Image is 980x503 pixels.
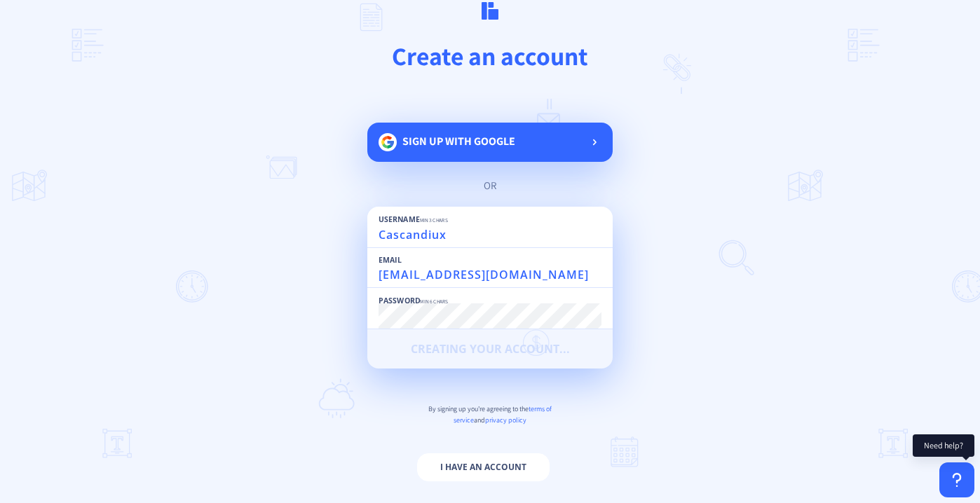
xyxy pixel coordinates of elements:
[367,329,613,368] button: Creating your account...
[485,415,526,425] span: privacy policy
[381,179,599,193] div: or
[482,2,499,20] img: logo.svg
[411,343,570,354] span: Creating your account...
[402,134,515,149] span: Sign up with google
[924,440,963,451] span: Need help?
[454,404,552,425] span: terms of service
[74,39,906,72] h1: Create an account
[367,404,613,426] p: By signing up you're agreeing to the and
[417,453,550,481] button: I have an account
[379,133,397,151] img: google.svg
